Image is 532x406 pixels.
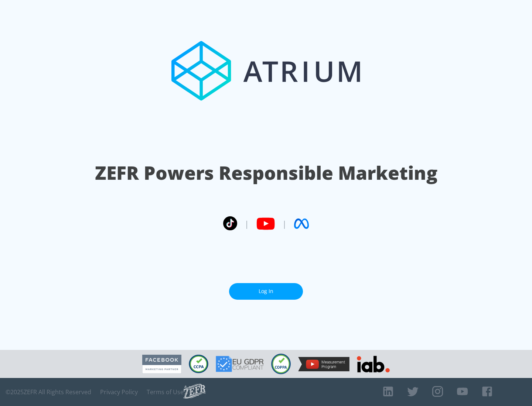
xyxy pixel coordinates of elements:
img: IAB [357,356,390,372]
img: COPPA Compliant [271,354,291,374]
span: © 2025 ZEFR All Rights Reserved [6,388,91,396]
a: Log In [229,283,303,300]
img: CCPA Compliant [189,355,208,373]
a: Privacy Policy [100,388,138,396]
span: | [282,218,287,229]
a: Terms of Use [147,388,184,396]
img: Facebook Marketing Partner [142,355,181,374]
img: YouTube Measurement Program [298,357,349,371]
img: GDPR Compliant [216,356,264,372]
span: | [245,218,249,229]
h1: ZEFR Powers Responsible Marketing [95,160,437,186]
